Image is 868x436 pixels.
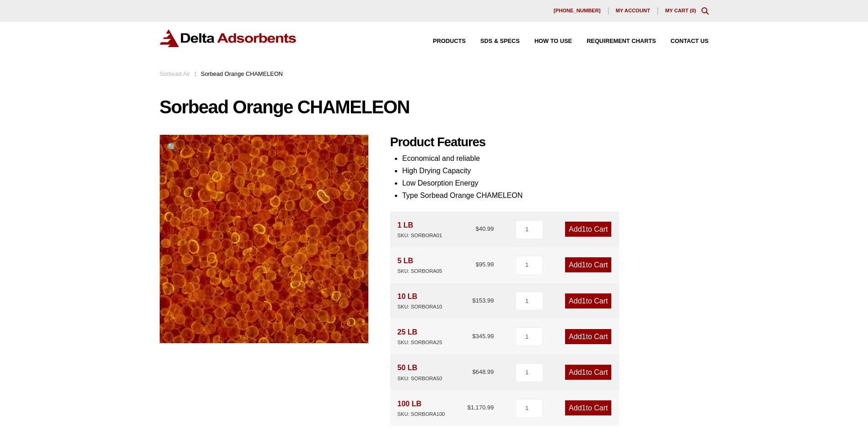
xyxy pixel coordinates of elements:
[587,38,656,44] span: Requirement Charts
[418,38,466,44] a: Products
[616,8,650,13] span: My account
[565,257,611,272] a: Add1to Cart
[201,70,283,77] span: Sorbead Orange CHAMELEON
[475,261,494,268] bdi: 95.99
[390,135,709,150] h2: Product Features
[398,374,442,383] div: SKU: SORBORA50
[582,368,586,376] span: 1
[398,398,445,419] div: 100 LB
[467,404,470,411] span: $
[534,38,572,44] span: How to Use
[402,177,709,189] li: Low Desorption Energy
[433,38,466,44] span: Products
[398,326,442,347] div: 25 LB
[572,38,656,44] a: Requirement Charts
[475,225,479,232] span: $
[582,404,586,412] span: 1
[472,297,475,304] span: $
[160,29,297,47] img: Delta Adsorbents
[160,70,190,77] a: Sorbead Air
[398,338,442,347] div: SKU: SORBORA25
[402,152,709,165] li: Economical and reliable
[520,38,572,44] a: How to Use
[582,225,586,233] span: 1
[565,400,611,415] a: Add1to Cart
[398,255,442,276] div: 5 LB
[398,362,442,383] div: 50 LB
[665,8,696,13] a: My Cart (0)
[398,231,442,240] div: SKU: SORBORA01
[691,8,694,13] span: 0
[565,365,611,380] a: Add1to Cart
[565,329,611,344] a: Add1to Cart
[472,333,475,340] span: $
[472,333,494,340] bdi: 345.99
[160,97,709,117] h1: Sorbead Orange CHAMELEON
[609,7,658,15] a: My account
[160,135,185,160] a: View full-screen image gallery
[398,410,445,419] div: SKU: SORBORA100
[475,261,479,268] span: $
[467,404,494,411] bdi: 1,170.99
[398,267,442,276] div: SKU: SORBORA05
[167,143,178,152] span: 🔍
[398,219,442,240] div: 1 LB
[546,7,609,15] a: [PHONE_NUMBER]
[582,333,586,340] span: 1
[472,368,494,375] bdi: 648.99
[472,297,494,304] bdi: 153.99
[398,303,442,311] div: SKU: SORBORA10
[472,368,475,375] span: $
[656,38,709,44] a: Contact Us
[701,7,709,15] div: Toggle Modal Content
[554,8,601,13] span: [PHONE_NUMBER]
[582,261,586,269] span: 1
[565,222,611,237] a: Add1to Cart
[466,38,520,44] a: SDS & SPECS
[194,70,196,77] span: :
[582,297,586,305] span: 1
[480,38,520,44] span: SDS & SPECS
[565,293,611,308] a: Add1to Cart
[671,38,709,44] span: Contact Us
[402,165,709,177] li: High Drying Capacity
[398,290,442,311] div: 10 LB
[475,225,494,232] bdi: 40.99
[402,189,709,202] li: Type Sorbead Orange CHAMELEON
